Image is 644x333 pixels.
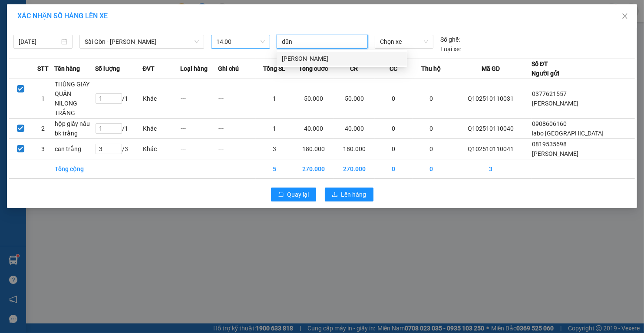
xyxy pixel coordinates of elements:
[532,59,559,78] div: Số ĐT Người gửi
[532,141,567,148] span: 0819535698
[332,191,338,198] span: upload
[299,64,328,73] span: Tổng cước
[95,139,142,159] td: / 3
[7,56,78,66] div: 50.000
[413,159,450,179] td: 0
[180,64,208,73] span: Loại hàng
[413,119,450,139] td: 0
[180,119,218,139] td: ---
[7,8,21,17] span: Gửi:
[256,159,294,179] td: 5
[390,64,397,73] span: CC
[350,64,358,73] span: CR
[532,120,567,127] span: 0908606160
[293,119,334,139] td: 40.000
[142,119,180,139] td: Khác
[194,39,199,44] span: down
[54,119,95,139] td: hộp giấy nâu bk trắng
[282,54,402,63] div: [PERSON_NAME]
[413,79,450,119] td: 0
[218,119,256,139] td: ---
[532,130,604,137] span: labo [GEOGRAPHIC_DATA]
[85,35,199,48] span: Sài Gòn - Phương Lâm
[334,79,375,119] td: 50.000
[83,7,137,28] div: Trạm 114
[54,64,80,73] span: Tên hàng
[256,119,294,139] td: 1
[263,64,285,73] span: Tổng SL
[271,188,316,201] button: rollbackQuay lại
[413,139,450,159] td: 0
[341,190,367,199] span: Lên hàng
[293,79,334,119] td: 50.000
[95,79,142,119] td: / 1
[450,79,532,119] td: Q102510110031
[7,7,77,18] div: Quận 10
[613,4,637,29] button: Close
[334,159,375,179] td: 270.000
[180,79,218,119] td: ---
[375,159,413,179] td: 0
[54,159,95,179] td: Tổng cộng
[293,139,334,159] td: 180.000
[54,79,95,119] td: THÙNG GIẤY QUẤN NILONG TRẮNG
[256,79,294,119] td: 1
[54,139,95,159] td: can trắng
[142,79,180,119] td: Khác
[532,150,578,157] span: [PERSON_NAME]
[440,44,461,54] span: Loại xe:
[142,139,180,159] td: Khác
[256,139,294,159] td: 3
[325,188,373,201] button: uploadLên hàng
[95,64,120,73] span: Số lượng
[380,35,428,48] span: Chọn xe
[450,159,532,179] td: 3
[293,159,334,179] td: 270.000
[32,119,54,139] td: 2
[7,57,20,66] span: CR :
[334,139,375,159] td: 180.000
[450,119,532,139] td: Q102510110040
[32,139,54,159] td: 3
[375,139,413,159] td: 0
[95,119,142,139] td: / 1
[218,79,256,119] td: ---
[17,12,108,20] span: XÁC NHẬN SỐ HÀNG LÊN XE
[440,35,460,44] span: Số ghế:
[218,64,239,73] span: Ghi chú
[83,8,104,17] span: Nhận:
[277,52,407,66] div: Đặng Quốc Dũng
[7,18,77,28] div: [PERSON_NAME]
[19,37,59,46] input: 11/10/2025
[216,35,265,48] span: 14:00
[287,190,309,199] span: Quay lại
[621,13,628,20] span: close
[532,90,567,97] span: 0377621557
[450,139,532,159] td: Q102510110041
[37,64,49,73] span: STT
[482,64,500,73] span: Mã GD
[421,64,441,73] span: Thu hộ
[142,64,155,73] span: ĐVT
[334,119,375,139] td: 40.000
[7,40,77,51] div: 080300002673
[278,191,284,198] span: rollback
[32,79,54,119] td: 1
[375,79,413,119] td: 0
[83,28,137,39] div: TUẤN
[532,100,578,107] span: [PERSON_NAME]
[180,139,218,159] td: ---
[218,139,256,159] td: ---
[375,119,413,139] td: 0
